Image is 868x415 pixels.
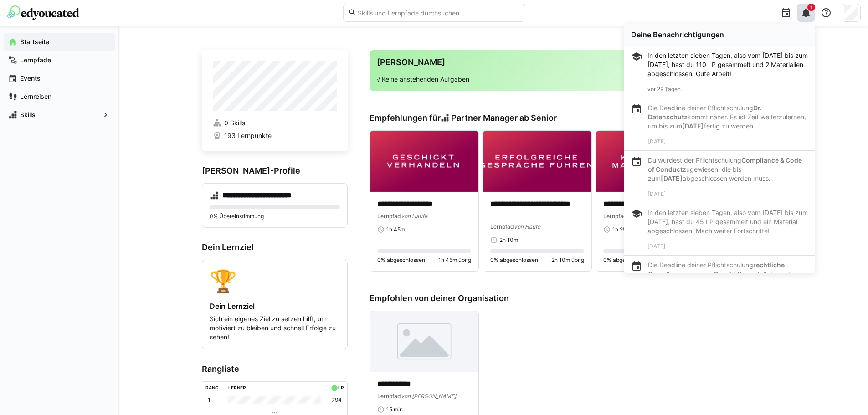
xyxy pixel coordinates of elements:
[682,122,704,130] b: [DATE]
[370,293,785,303] h3: Empfohlen von deiner Organisation
[332,396,342,404] p: 794
[490,223,514,230] span: Lernpfad
[596,131,704,192] img: image
[810,5,812,10] span: 1
[213,118,337,128] a: 0 Skills
[377,393,401,400] span: Lernpfad
[202,166,348,176] h3: [PERSON_NAME]-Profile
[401,213,427,220] span: von Haufe
[210,267,340,294] div: 🏆
[208,396,211,404] p: 1
[338,385,344,390] div: LP
[224,118,245,128] span: 0 Skills
[647,86,681,92] span: vor 29 Tagen
[210,314,340,342] p: Sich ein eigenes Ziel zu setzen hilft, um motiviert zu bleiben und schnell Erfolge zu sehen!
[648,261,808,297] p: Die Deadline deiner Pflichtschulung kommt näher. Es ist Zeit weiterzulernen, um bis zum fertig zu...
[648,156,808,183] p: Du wurdest der Pflichtschulung zugewiesen, die bis zum abgeschlossen werden muss.
[370,113,557,123] h3: Empfehlungen für
[401,393,456,400] span: von [PERSON_NAME]
[224,131,272,140] span: 193 Lernpunkte
[612,226,631,233] span: 1h 25m
[370,311,478,372] img: image
[386,226,405,233] span: 1h 45m
[551,256,584,264] span: 2h 10m übrig
[377,75,778,84] p: √ Keine anstehenden Aufgaben
[377,213,401,220] span: Lernpfad
[451,113,557,123] span: Partner Manager ab Senior
[202,364,348,374] h3: Rangliste
[377,256,425,264] span: 0% abgeschlossen
[377,57,778,67] h3: [PERSON_NAME]
[490,256,538,264] span: 0% abgeschlossen
[603,213,627,220] span: Lernpfad
[648,190,666,197] span: [DATE]
[647,243,665,250] span: [DATE]
[357,9,520,17] input: Skills und Lernpfade durchsuchen…
[648,103,808,131] p: Die Deadline deiner Pflichtschulung kommt näher. Es ist Zeit weiterzulernen, um bis zum fertig zu...
[210,302,340,311] h4: Dein Lernziel
[648,138,666,145] span: [DATE]
[210,213,340,220] p: 0% Übereinstimmung
[661,174,683,182] b: [DATE]
[438,256,471,264] span: 1h 45m übrig
[370,131,478,192] img: image
[228,385,246,390] div: Lerner
[647,208,808,236] div: In den letzten sieben Tagen, also vom [DATE] bis zum [DATE], hast du 45 LP gesammelt und ein Mate...
[386,406,403,413] span: 15 min
[202,242,348,252] h3: Dein Lernziel
[603,256,651,264] span: 0% abgeschlossen
[631,30,808,39] div: Deine Benachrichtigungen
[514,223,540,230] span: von Haufe
[647,51,808,78] div: In den letzten sieben Tagen, also vom [DATE] bis zum [DATE], hast du 110 LP gesammelt und 2 Mater...
[499,236,518,244] span: 2h 10m
[483,131,591,192] img: image
[205,385,219,390] div: Rang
